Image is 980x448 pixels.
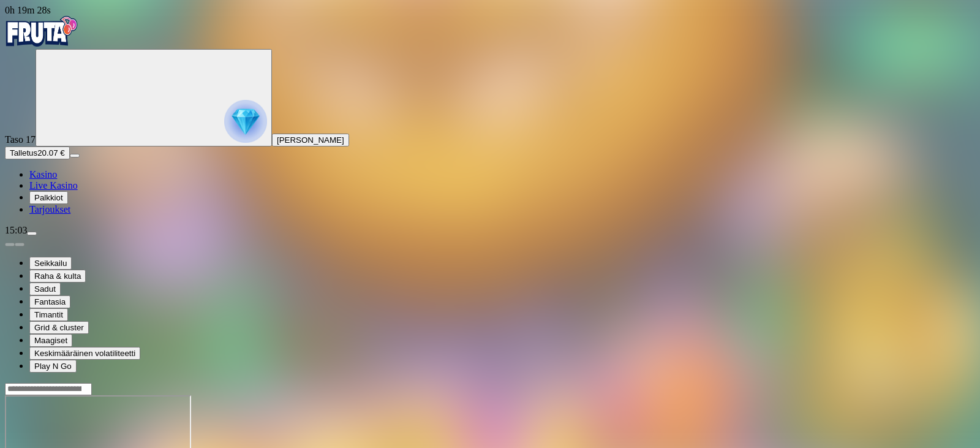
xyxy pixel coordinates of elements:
[29,360,77,373] button: Play N Go
[29,321,89,334] button: Grid & cluster
[29,204,70,215] a: Tarjoukset
[5,16,975,215] nav: Primary
[34,349,135,358] span: Keskimääräinen volatiliteetti
[5,243,15,246] button: prev slide
[29,347,140,360] button: Keskimääräinen volatiliteetti
[5,225,27,235] span: 15:03
[34,310,63,319] span: Timantit
[36,49,272,146] button: reward progress
[5,134,36,145] span: Taso 17
[34,297,66,306] span: Fantasia
[34,284,56,294] span: Sadut
[29,257,72,270] button: Seikkailu
[29,169,57,180] a: Kasino
[10,148,37,158] span: Talletus
[34,323,84,332] span: Grid & cluster
[29,270,86,283] button: Raha & kulta
[29,334,72,347] button: Maagiset
[70,154,80,158] button: menu
[29,180,78,191] a: Live Kasino
[29,191,68,204] button: Palkkiot
[34,362,72,371] span: Play N Go
[272,134,349,146] button: [PERSON_NAME]
[34,271,81,281] span: Raha & kulta
[37,148,64,158] span: 20.07 €
[34,193,63,202] span: Palkkiot
[34,336,67,345] span: Maagiset
[5,146,70,159] button: Talletusplus icon20.07 €
[224,100,267,143] img: reward progress
[277,135,344,145] span: [PERSON_NAME]
[15,243,24,246] button: next slide
[5,16,78,47] img: Fruta
[5,5,51,15] span: user session time
[29,295,70,308] button: Fantasia
[29,283,61,295] button: Sadut
[34,259,67,268] span: Seikkailu
[5,38,78,48] a: Fruta
[29,308,68,321] button: Timantit
[27,232,37,235] button: menu
[5,169,975,215] nav: Main menu
[5,383,92,395] input: Search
